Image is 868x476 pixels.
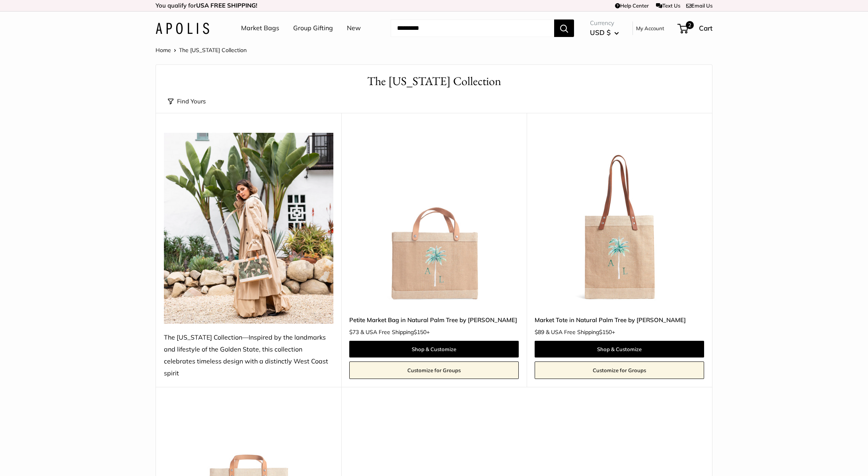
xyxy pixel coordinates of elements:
[554,19,574,37] button: Search
[699,24,712,32] span: Cart
[156,45,247,55] nav: Breadcrumb
[156,47,171,54] a: Home
[678,22,712,35] a: 2 Cart
[349,315,519,324] a: Petite Market Bag in Natural Palm Tree by [PERSON_NAME]
[156,23,209,34] img: Apolis
[590,26,619,39] button: USD $
[686,21,694,29] span: 2
[241,22,279,34] a: Market Bags
[636,23,664,33] a: My Account
[349,133,519,302] img: description_This is a limited edition artist collaboration with Watercolorist Amy Logsdon
[615,2,649,9] a: Help Center
[535,361,704,379] a: Customize for Groups
[347,22,361,34] a: New
[164,133,333,324] img: The California Collection—Inspired by the landmarks and lifestyle of the Golden State, this colle...
[349,328,359,336] span: $73
[349,361,519,379] a: Customize for Groups
[599,328,612,336] span: $150
[414,328,426,336] span: $150
[535,341,704,357] a: Shop & Customize
[656,2,680,9] a: Text Us
[535,133,704,302] img: description_This is a limited edition artist collaboration with Watercolorist Amy Logsdon
[590,28,611,37] span: USD $
[196,2,257,9] strong: USA FREE SHIPPING!
[360,329,430,335] span: & USA Free Shipping +
[164,332,333,379] div: The [US_STATE] Collection—Inspired by the landmarks and lifestyle of the Golden State, this colle...
[391,19,554,37] input: Search...
[349,341,519,357] a: Shop & Customize
[535,328,544,336] span: $89
[293,22,333,34] a: Group Gifting
[535,315,704,324] a: Market Tote in Natural Palm Tree by [PERSON_NAME]
[349,133,519,302] a: description_This is a limited edition artist collaboration with Watercolorist Amy LogsdonPetite M...
[535,133,704,302] a: description_This is a limited edition artist collaboration with Watercolorist Amy LogsdonMarket T...
[686,2,712,9] a: Email Us
[168,96,206,107] button: Find Yours
[168,73,700,90] h1: The [US_STATE] Collection
[179,47,247,54] span: The [US_STATE] Collection
[590,17,619,29] span: Currency
[546,329,615,335] span: & USA Free Shipping +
